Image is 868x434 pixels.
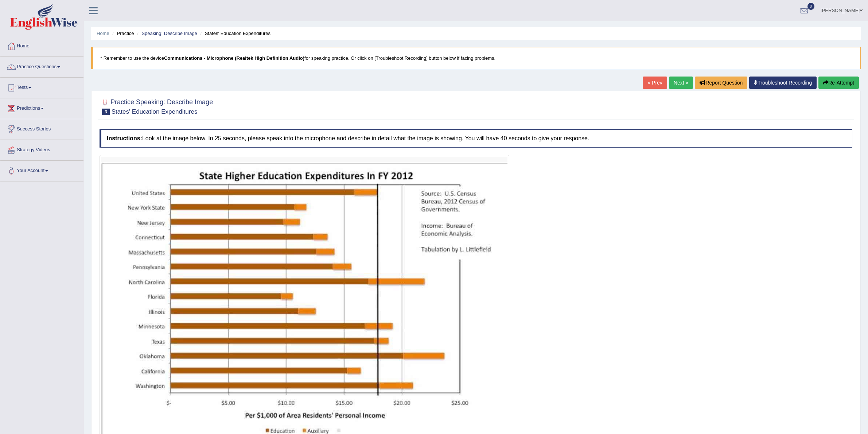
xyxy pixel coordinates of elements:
[0,36,83,54] a: Home
[0,57,83,75] a: Practice Questions
[0,78,83,96] a: Tests
[818,77,859,89] button: Re-Attempt
[107,135,142,141] b: Instructions:
[100,129,852,148] h4: Look at the image below. In 25 seconds, please speak into the microphone and describe in detail w...
[643,77,667,89] a: « Prev
[807,3,815,10] span: 0
[102,109,110,115] span: 3
[141,31,197,36] a: Speaking: Describe Image
[100,97,213,115] h2: Practice Speaking: Describe Image
[749,77,817,89] a: Troubleshoot Recording
[97,31,109,36] a: Home
[0,161,83,179] a: Your Account
[112,108,198,115] small: States' Education Expenditures
[0,98,83,117] a: Predictions
[0,119,83,137] a: Success Stories
[669,77,693,89] a: Next »
[0,140,83,158] a: Strategy Videos
[198,30,270,37] li: States' Education Expenditures
[110,30,134,37] li: Practice
[695,77,747,89] button: Report Question
[164,55,304,61] b: Communications - Microphone (Realtek High Definition Audio)
[91,47,861,69] blockquote: * Remember to use the device for speaking practice. Or click on [Troubleshoot Recording] button b...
